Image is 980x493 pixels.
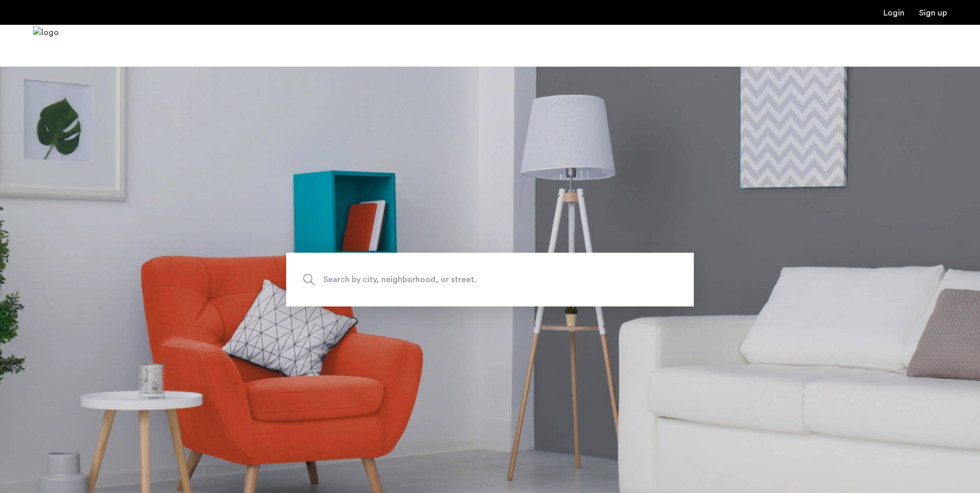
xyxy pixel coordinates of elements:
[919,9,947,17] a: Registration
[883,9,905,17] a: Login
[286,253,694,306] input: Apartment Search
[33,26,59,65] img: logo
[323,273,609,287] span: Search by city, neighborhood, or street.
[33,26,59,65] a: Cazamio Logo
